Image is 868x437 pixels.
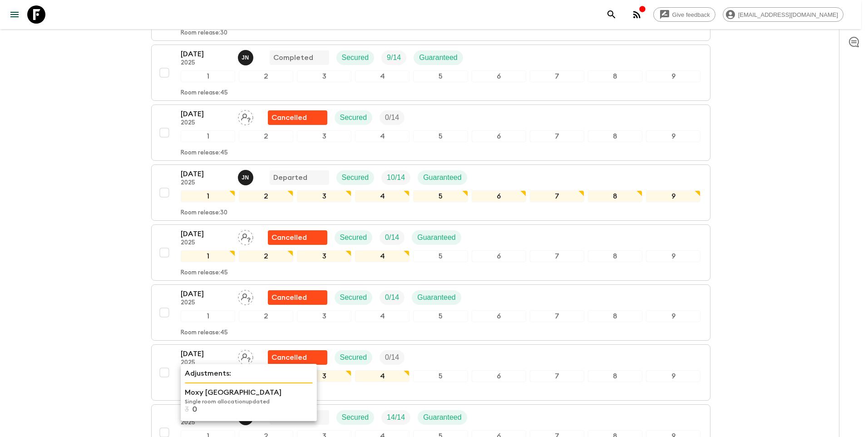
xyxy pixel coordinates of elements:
[268,110,327,125] div: Flash Pack cancellation
[380,290,404,305] div: Trip Fill
[342,172,369,183] p: Secured
[381,410,410,425] div: Trip Fill
[530,130,584,142] div: 7
[185,398,313,405] p: Single room allocation updated
[181,250,235,262] div: 1
[181,239,231,247] p: 2025
[181,310,235,322] div: 1
[342,412,369,423] p: Secured
[238,233,253,240] span: Assign pack leader
[530,310,584,322] div: 7
[355,250,409,262] div: 4
[646,310,700,322] div: 9
[181,149,228,157] p: Room release: 45
[419,52,458,63] p: Guaranteed
[423,412,462,423] p: Guaranteed
[380,110,404,125] div: Trip Fill
[181,30,227,37] p: Room release: 30
[181,130,235,142] div: 1
[273,172,307,183] p: Departed
[472,70,526,82] div: 6
[181,169,231,179] p: [DATE]
[239,310,293,322] div: 2
[181,299,231,307] p: 2025
[181,60,231,67] p: 2025
[239,130,293,142] div: 2
[185,387,313,398] p: Moxy [GEOGRAPHIC_DATA]
[181,359,231,367] p: 2025
[355,190,409,202] div: 4
[472,190,526,202] div: 6
[238,173,255,180] span: Janita Nurmi
[238,293,253,300] span: Assign pack leader
[181,49,231,60] p: [DATE]
[181,329,228,337] p: Room release: 45
[271,292,307,303] p: Cancelled
[417,232,456,243] p: Guaranteed
[181,109,231,119] p: [DATE]
[297,250,351,262] div: 3
[387,52,401,63] p: 9 / 14
[646,70,700,82] div: 9
[238,353,253,360] span: Assign pack leader
[413,190,468,202] div: 5
[238,113,253,120] span: Assign pack leader
[602,5,621,24] button: search adventures
[181,288,231,299] p: [DATE]
[646,370,700,382] div: 9
[380,350,404,365] div: Trip Fill
[387,412,405,423] p: 14 / 14
[181,419,231,427] p: 2025
[646,130,700,142] div: 9
[271,112,307,123] p: Cancelled
[530,70,584,82] div: 7
[423,172,462,183] p: Guaranteed
[239,250,293,262] div: 2
[340,232,367,243] p: Secured
[530,190,584,202] div: 7
[530,250,584,262] div: 7
[385,112,399,123] p: 0 / 14
[530,370,584,382] div: 7
[588,370,642,382] div: 8
[588,70,642,82] div: 8
[380,230,404,245] div: Trip Fill
[268,230,327,245] div: Flash Pack cancellation
[413,250,468,262] div: 5
[472,130,526,142] div: 6
[413,70,468,82] div: 5
[472,370,526,382] div: 6
[192,405,197,413] p: 0
[355,370,409,382] div: 4
[385,292,399,303] p: 0 / 14
[238,53,255,60] span: Janita Nurmi
[646,250,700,262] div: 9
[181,179,231,187] p: 2025
[181,269,228,277] p: Room release: 45
[355,310,409,322] div: 4
[5,5,24,24] button: menu
[413,310,468,322] div: 5
[667,11,715,18] span: Give feedback
[185,405,189,413] p: 3
[271,232,307,243] p: Cancelled
[239,70,293,82] div: 2
[181,209,227,217] p: Room release: 30
[297,70,351,82] div: 3
[181,190,235,202] div: 1
[297,190,351,202] div: 3
[181,348,231,359] p: [DATE]
[733,11,843,18] span: [EMAIL_ADDRESS][DOMAIN_NAME]
[385,352,399,363] p: 0 / 14
[273,52,313,63] p: Completed
[588,310,642,322] div: 8
[387,172,405,183] p: 10 / 14
[297,370,351,382] div: 3
[355,130,409,142] div: 4
[185,368,313,379] p: Adjustments:
[340,352,367,363] p: Secured
[340,292,367,303] p: Secured
[340,112,367,123] p: Secured
[588,190,642,202] div: 8
[268,290,327,305] div: Flash Pack cancellation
